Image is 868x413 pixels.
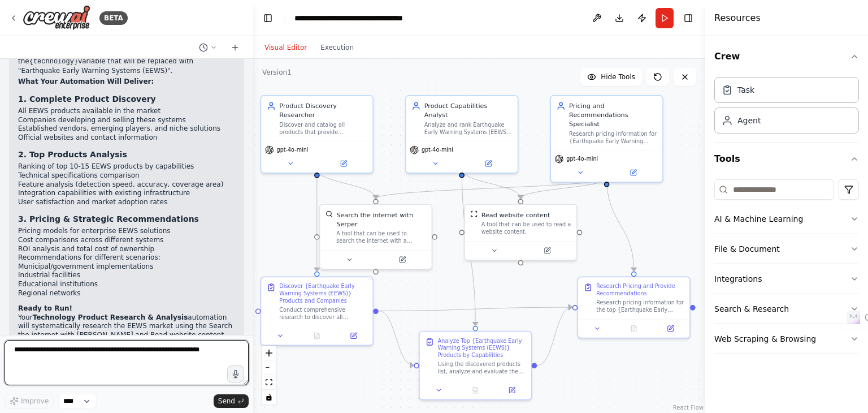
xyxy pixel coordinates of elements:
div: Read website content [481,210,550,220]
button: Send [214,394,249,408]
div: Discover and catalog all products that provide earthquake early warning systems (EEWS) capabiliti... [279,122,367,136]
button: Open in side panel [318,158,369,169]
g: Edge from 0f908098-9451-4260-ad68-7052786ae48b to 085401d8-d189-439b-a76b-ea609a7bf8d1 [602,178,639,271]
g: Edge from 0f908098-9451-4260-ad68-7052786ae48b to 23f4bc7c-abfa-4211-ad73-f6664376a31b [516,178,611,199]
div: A tool that can be used to search the internet with a search_query. Supports different search typ... [336,230,426,245]
div: Analyze and rank Earthquake Early Warning Systems (EEWS) products based on their capabilities, fe... [424,122,512,136]
div: A tool that can be used to read a website content. [481,221,571,236]
button: Execution [314,41,361,54]
li: Official websites and contact information [18,134,235,143]
div: Product Capabilities AnalystAnalyze and rank Earthquake Early Warning Systems (EEWS) products bas... [405,95,518,174]
li: Ranking of top 10-15 EEWS products by capabilities [18,162,235,171]
g: Edge from 9dde6f8a-5e66-4a47-96d5-3105446cdf40 to c57490ee-ae10-487a-b51f-fabf13a06a4f [379,306,414,369]
div: Task [737,84,754,96]
button: File & Document [714,234,859,264]
div: Crew [714,72,859,143]
li: Recommendations for different scenarios: [18,253,235,298]
div: Using the discovered products list, analyze and evaluate the top {technology} products based on t... [438,361,526,376]
strong: 1. Complete Product Discovery [18,94,156,104]
span: Improve [21,397,49,406]
div: Pricing and Recommendations Specialist [569,101,657,128]
li: Regional networks [18,289,235,298]
nav: breadcrumb [294,12,422,24]
button: Improve [5,394,54,408]
strong: 2. Top Products Analysis [18,150,127,159]
span: gpt-4o-mini [566,156,598,163]
strong: What Your Automation Will Deliver: [18,78,154,85]
div: Research pricing information for the top {Earthquake Early Warning Systems (EEWS)} products ident... [596,299,684,314]
li: Technical specifications comparison [18,171,235,180]
li: Industrial facilities [18,271,235,280]
div: Discover {Earthquake Early Warning Systems (EEWS)} Products and CompaniesConduct comprehensive re... [261,277,374,346]
div: Version 1 [262,68,292,77]
div: Discover {Earthquake Early Warning Systems (EEWS)} Products and Companies [279,283,367,304]
div: Product Discovery Researcher [279,101,367,119]
g: Edge from 9dde6f8a-5e66-4a47-96d5-3105446cdf40 to 085401d8-d189-439b-a76b-ea609a7bf8d1 [379,303,572,315]
button: Hide right sidebar [680,10,696,26]
button: Open in side panel [655,323,686,334]
div: SerperDevToolSearch the internet with SerperA tool that can be used to search the internet with a... [319,204,432,269]
p: Your automation will systematically research the EEWS market using the Search the internet with [... [18,313,235,367]
button: AI & Machine Learning [714,204,859,234]
button: fit view [262,375,276,390]
div: Product Discovery ResearcherDiscover and catalog all products that provide earthquake early warni... [261,95,374,174]
li: Companies developing and selling these systems [18,116,235,125]
code: {technology} [29,58,78,66]
div: Research Pricing and Provide Recommendations [596,283,684,298]
div: Agent [737,115,761,126]
span: Hide Tools [601,72,635,81]
button: Open in side panel [377,254,428,265]
g: Edge from fcb8623b-7372-43f6-8280-bd9bc43c84e8 to 9dde6f8a-5e66-4a47-96d5-3105446cdf40 [313,169,322,271]
li: Pricing models for enterprise EEWS solutions [18,227,235,236]
button: toggle interactivity [262,390,276,405]
button: Start a new chat [226,41,244,54]
button: No output available [298,330,336,341]
a: React Flow attribution [673,405,704,411]
div: Analyze Top {Earthquake Early Warning Systems (EEWS)} Products by Capabilities [438,337,526,359]
span: gpt-4o-mini [422,147,453,154]
li: All EEWS products available in the market [18,107,235,116]
g: Edge from 5a6aaafb-0497-428e-bacc-ee6465285fc6 to c57490ee-ae10-487a-b51f-fabf13a06a4f [457,169,480,325]
button: No output available [456,385,494,395]
div: Research pricing information for {Earthquake Early Warning Systems (EEWS)} products and provide s... [569,131,657,145]
button: Web Scraping & Browsing [714,324,859,354]
li: User satisfaction and market adoption rates [18,198,235,207]
button: Integrations [714,264,859,294]
li: Educational institutions [18,280,235,289]
button: Hide left sidebar [260,10,276,26]
button: Click to speak your automation idea [227,365,244,382]
button: Switch to previous chat [194,41,222,54]
strong: Ready to Run! [18,304,72,312]
div: Product Capabilities Analyst [424,101,512,119]
g: Edge from fcb8623b-7372-43f6-8280-bd9bc43c84e8 to f3060fd2-cb25-4fae-8f81-135d50a6204d [313,169,380,199]
button: Open in side panel [338,330,369,341]
button: Hide Tools [580,68,642,86]
button: Open in side panel [496,385,527,395]
button: Open in side panel [607,167,659,178]
button: Open in side panel [463,158,514,169]
button: No output available [615,323,653,334]
button: Visual Editor [258,41,314,54]
li: Feature analysis (detection speed, accuracy, coverage area) [18,180,235,190]
div: Analyze Top {Earthquake Early Warning Systems (EEWS)} Products by CapabilitiesUsing the discovere... [419,331,532,401]
img: Logo [23,5,90,31]
strong: 3. Pricing & Strategic Recommendations [18,214,199,223]
g: Edge from 0f908098-9451-4260-ad68-7052786ae48b to f3060fd2-cb25-4fae-8f81-135d50a6204d [371,178,611,199]
li: Integration capabilities with existing infrastructure [18,189,235,198]
button: Open in side panel [522,245,573,256]
g: Edge from c57490ee-ae10-487a-b51f-fabf13a06a4f to 085401d8-d189-439b-a76b-ea609a7bf8d1 [537,303,572,370]
li: ROI analysis and total cost of ownership [18,245,235,254]
img: SerperDevTool [325,210,333,218]
button: Search & Research [714,294,859,324]
div: Tools [714,175,859,363]
button: zoom out [262,360,276,375]
button: Tools [714,143,859,175]
span: gpt-4o-mini [277,147,309,154]
li: Cost comparisons across different systems [18,236,235,245]
span: Send [218,397,235,406]
h4: Resources [714,11,761,25]
button: Crew [714,41,859,72]
strong: Technology Product Research & Analysis [33,313,188,321]
div: Research Pricing and Provide RecommendationsResearch pricing information for the top {Earthquake ... [578,277,691,339]
div: Conduct comprehensive research to discover all products that provide {technology} capabilities. S... [279,306,367,321]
